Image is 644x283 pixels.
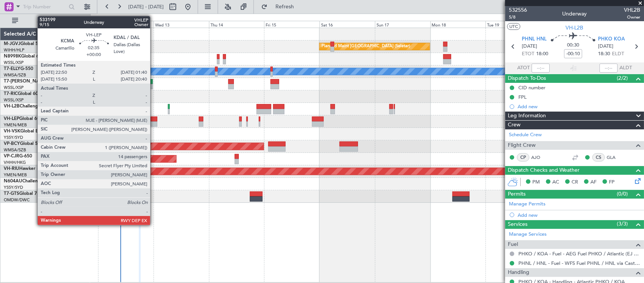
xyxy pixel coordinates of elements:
[567,42,579,49] span: 00:30
[531,154,548,161] a: AJO
[508,190,526,199] span: Permits
[563,10,587,18] div: Underway
[536,50,548,58] span: 18:00
[128,3,164,10] span: [DATE] - [DATE]
[508,268,529,277] span: Handling
[4,166,51,171] a: VH-RIUHawker 800XP
[4,97,24,103] a: WSSL/XSP
[4,92,18,96] span: T7-RIC
[617,74,628,82] span: (2/2)
[4,79,48,84] span: T7-[PERSON_NAME]
[509,14,527,20] span: 5/8
[518,103,640,110] div: Add new
[154,21,209,28] div: Wed 13
[4,67,33,71] a: T7-ELLYG-550
[209,21,264,28] div: Thu 14
[590,179,596,186] span: AF
[598,50,610,58] span: 18:30
[4,122,27,128] a: YMEN/MEB
[552,179,559,186] span: AC
[4,79,73,84] a: T7-[PERSON_NAME]Global 7500
[617,190,628,198] span: (0/0)
[4,197,30,203] a: OMDW/DWC
[508,220,527,229] span: Services
[4,160,26,165] a: VHHH/HKG
[4,179,22,183] span: N604AU
[4,166,19,171] span: VH-RIU
[4,60,24,65] a: WSSL/XSP
[8,15,82,27] button: All Aircraft
[4,135,23,140] a: YSSY/SYD
[4,191,45,196] a: T7-GTSGlobal 7500
[320,21,375,28] div: Sat 16
[4,85,24,90] a: WSSL/XSP
[509,6,527,14] span: 532556
[264,21,320,28] div: Fri 15
[517,64,530,72] span: ATOT
[508,121,521,129] span: Crew
[4,54,21,59] span: N8998K
[518,212,640,218] div: Add new
[4,129,20,134] span: VH-VSK
[375,21,430,28] div: Sun 17
[508,74,546,83] span: Dispatch To-Dos
[607,154,624,161] a: GLA
[508,166,579,175] span: Dispatch Checks and Weather
[258,1,303,13] button: Refresh
[508,112,546,120] span: Leg Information
[612,50,624,58] span: ELDT
[617,220,628,228] span: (3/3)
[4,172,27,178] a: YMEN/MEB
[321,41,410,52] div: Planned Maint [GEOGRAPHIC_DATA] (Seletar)
[598,43,613,50] span: [DATE]
[4,185,23,190] a: YSSY/SYD
[4,104,52,109] a: VH-L2BChallenger 604
[4,54,47,59] a: N8998KGlobal 6000
[4,117,19,121] span: VH-LEP
[566,24,584,32] span: VH-L2B
[619,64,632,72] span: ALDT
[4,104,20,109] span: VH-L2B
[4,67,20,71] span: T7-ELLY
[509,131,542,139] a: Schedule Crew
[508,240,518,249] span: Fuel
[4,117,45,121] a: VH-LEPGlobal 6000
[92,15,105,22] div: [DATE]
[532,179,540,186] span: PM
[507,23,520,30] button: UTC
[624,6,640,14] span: VHL2B
[532,64,550,73] input: --:--
[522,43,537,50] span: [DATE]
[4,47,25,53] a: WIHH/HLP
[518,94,527,100] div: FPL
[4,42,20,46] span: M-JGVJ
[4,147,26,153] a: WMSA/SZB
[4,179,55,183] a: N604AUChallenger 604
[4,154,32,159] a: VP-CJRG-650
[508,141,536,150] span: Flight Crew
[269,4,301,9] span: Refresh
[98,21,154,28] div: Tue 12
[522,36,547,43] span: PHNL HNL
[592,153,605,162] div: CS
[4,72,26,78] a: WMSA/SZB
[95,128,188,140] div: Unplanned Maint Sydney ([PERSON_NAME] Intl)
[609,179,615,186] span: FP
[517,153,529,162] div: CP
[23,1,66,12] input: Trip Number
[518,84,546,91] div: CID number
[4,191,19,196] span: T7-GTS
[4,129,62,134] a: VH-VSKGlobal Express XRS
[4,42,46,46] a: M-JGVJGlobal 5000
[4,141,20,146] span: VP-BCY
[518,260,640,266] a: PHNL / HNL - Fuel - WFS Fuel PHNL / HNL via Castle and [PERSON_NAME] (EJ Asia Only)
[20,18,80,23] span: All Aircraft
[509,201,546,208] a: Manage Permits
[4,154,19,159] span: VP-CJR
[522,50,534,58] span: ETOT
[430,21,486,28] div: Mon 18
[598,36,625,43] span: PHKO KOA
[624,14,640,20] span: Owner
[4,92,43,96] a: T7-RICGlobal 6000
[518,250,640,257] a: PHKO / KOA - Fuel - AEG Fuel PHKO / Atlantic (EJ Asia Only)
